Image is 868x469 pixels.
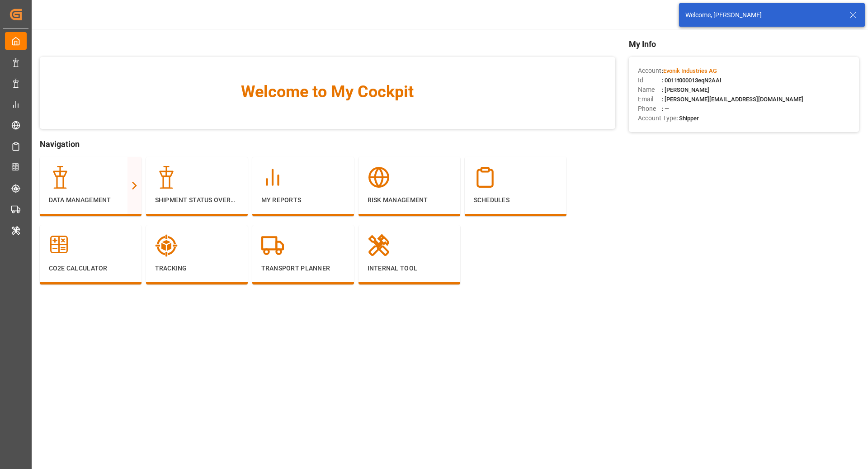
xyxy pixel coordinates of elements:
span: Navigation [40,138,615,150]
span: My Info [629,38,859,50]
span: Welcome to My Cockpit [58,80,597,104]
span: Id [638,76,662,85]
span: Account Type [638,114,676,123]
span: Name [638,85,662,95]
p: CO2e Calculator [49,264,132,273]
span: : Shipper [676,115,699,122]
span: Email [638,95,662,104]
p: Data Management [49,195,132,205]
p: Schedules [474,195,557,205]
span: Account [638,66,662,76]
span: : — [662,105,669,112]
p: Shipment Status Overview [155,195,239,205]
span: : [662,67,717,74]
span: Evonik Industries AG [663,67,717,74]
p: Transport Planner [261,264,345,273]
p: Risk Management [368,195,451,205]
p: Tracking [155,264,239,273]
span: Phone [638,104,662,114]
span: : [PERSON_NAME] [662,86,709,93]
span: : 0011t000013eqN2AAI [662,77,722,84]
p: Internal Tool [368,264,451,273]
span: : [PERSON_NAME][EMAIL_ADDRESS][DOMAIN_NAME] [662,96,803,103]
div: Welcome, [PERSON_NAME] [685,10,841,20]
p: My Reports [261,195,345,205]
